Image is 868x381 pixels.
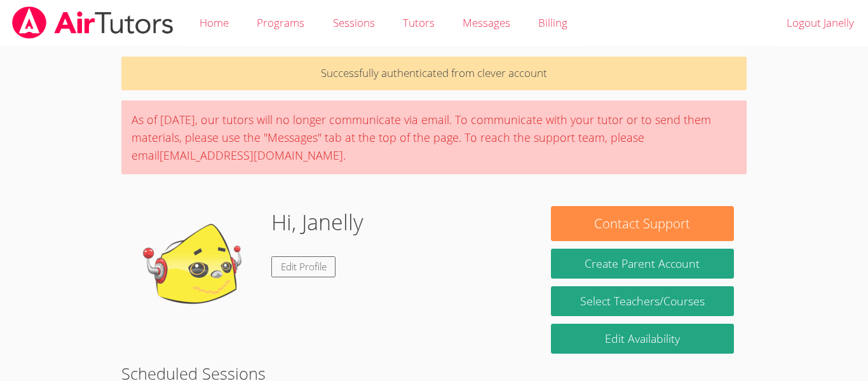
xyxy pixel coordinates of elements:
[463,15,510,30] span: Messages
[551,249,734,279] button: Create Parent Account
[271,206,363,239] h1: Hi, Janelly
[271,256,336,277] a: Edit Profile
[551,324,734,354] a: Edit Availability
[11,6,175,39] img: airtutors_banner-c4298cdbf04f3fff15de1276eac7730deb9818008684d7c2e4769d2f7ddbe033.png
[121,57,747,90] p: Successfully authenticated from clever account
[121,100,747,174] div: As of [DATE], our tutors will no longer communicate via email. To communicate with your tutor or ...
[134,206,261,333] img: default.png
[551,286,734,316] a: Select Teachers/Courses
[551,206,734,241] button: Contact Support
